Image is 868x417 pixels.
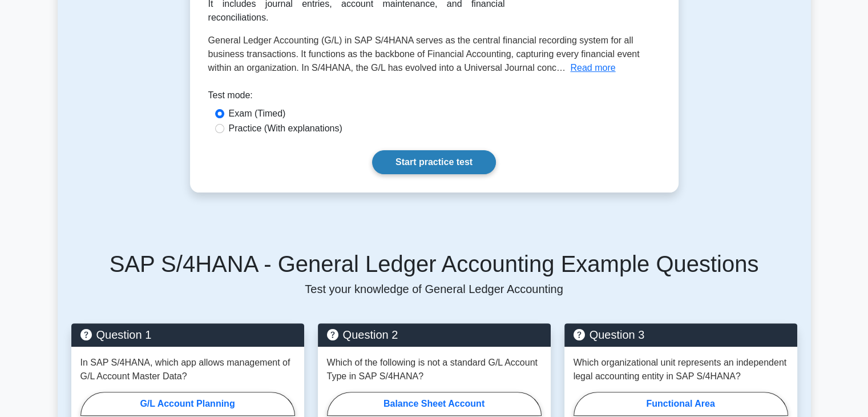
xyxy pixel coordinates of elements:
button: Read more [570,61,615,75]
div: Test mode: [208,89,660,107]
h5: SAP S/4HANA - General Ledger Accounting Example Questions [71,250,797,278]
p: In SAP S/4HANA, which app allows management of G/L Account Master Data? [80,356,295,383]
p: Test your knowledge of General Ledger Accounting [71,282,797,296]
a: Start practice test [372,150,496,174]
span: General Ledger Accounting (G/L) in SAP S/4HANA serves as the central financial recording system f... [208,35,640,73]
label: Exam (Timed) [229,107,286,121]
p: Which organizational unit represents an independent legal accounting entity in SAP S/4HANA? [574,356,788,383]
h5: Question 2 [327,328,542,342]
label: Balance Sheet Account [327,392,542,416]
h5: Question 3 [574,328,788,342]
label: Practice (With explanations) [229,122,342,135]
p: Which of the following is not a standard G/L Account Type in SAP S/4HANA? [327,356,542,383]
h5: Question 1 [80,328,295,342]
label: G/L Account Planning [80,392,295,416]
label: Functional Area [574,392,788,416]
